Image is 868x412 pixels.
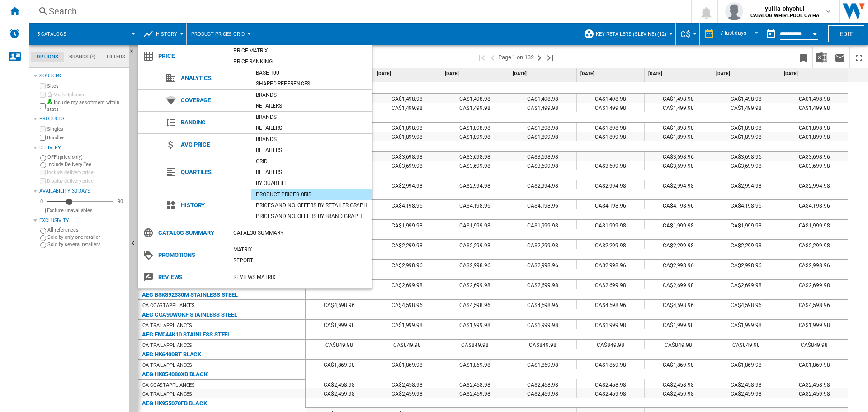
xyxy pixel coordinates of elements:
div: Retailers [251,123,372,133]
div: Retailers [251,101,372,110]
div: Price Matrix [229,46,372,55]
span: Promotions [154,249,229,261]
span: Avg price [176,138,251,151]
div: Brands [251,113,372,122]
div: Price Ranking [229,57,372,66]
div: Prices and No. offers by brand graph [251,212,372,221]
div: Retailers [251,146,372,155]
span: Banding [176,116,251,129]
span: Analytics [176,72,251,85]
span: Reviews [154,271,229,284]
span: Price [154,50,229,62]
div: By quartile [251,179,372,188]
div: Grid [251,157,372,166]
div: REVIEWS Matrix [229,273,372,282]
div: Brands [251,90,372,99]
div: Report [229,256,372,265]
span: History [176,199,251,212]
span: Coverage [176,94,251,107]
span: Quartiles [176,166,251,179]
div: Retailers [251,168,372,177]
div: Base 100 [251,68,372,77]
span: Catalog Summary [154,227,229,239]
div: Prices and No. offers by retailer graph [251,201,372,210]
div: Shared references [251,79,372,88]
div: Catalog Summary [229,228,372,237]
div: Product prices grid [251,190,372,199]
div: Matrix [229,245,372,254]
div: Brands [251,135,372,144]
